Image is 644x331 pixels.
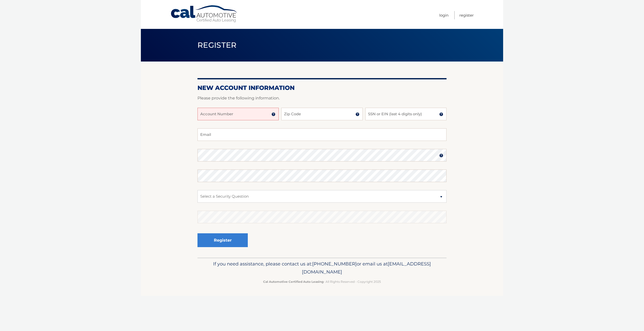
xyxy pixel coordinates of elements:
[439,11,449,19] a: Login
[365,108,447,120] input: SSN or EIN (last 4 digits only)
[355,112,359,116] img: tooltip.svg
[312,261,357,267] span: [PHONE_NUMBER]
[197,40,237,50] span: Register
[197,233,248,247] button: Register
[439,153,443,157] img: tooltip.svg
[197,108,279,120] input: Account Number
[170,5,238,23] a: Cal Automotive
[459,11,474,19] a: Register
[201,279,443,284] p: - All Rights Reserved - Copyright 2025
[271,112,275,116] img: tooltip.svg
[197,95,447,102] p: Please provide the following information.
[302,261,431,275] span: [EMAIL_ADDRESS][DOMAIN_NAME]
[439,112,443,116] img: tooltip.svg
[263,280,324,284] strong: Cal Automotive Certified Auto Leasing
[197,128,447,141] input: Email
[201,260,443,276] p: If you need assistance, please contact us at: or email us at
[197,84,447,92] h2: New Account Information
[281,108,363,120] input: Zip Code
